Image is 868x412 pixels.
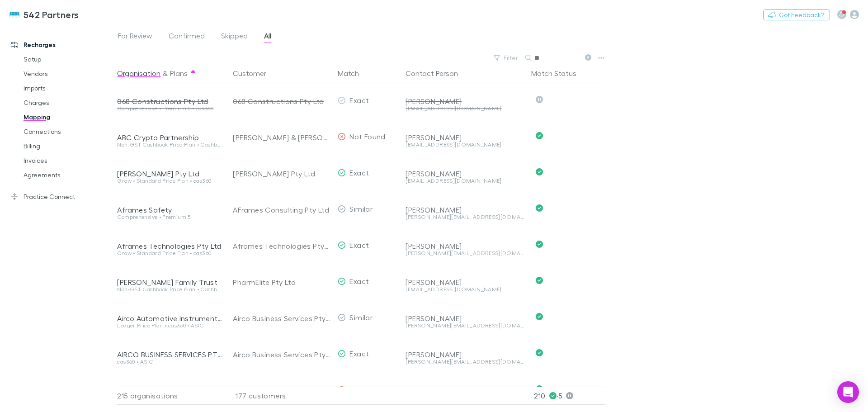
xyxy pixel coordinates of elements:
[536,168,543,175] svg: Confirmed
[536,385,543,393] svg: Confirmed
[349,385,385,394] span: Not Found
[117,387,226,405] div: 215 organisations
[117,278,222,287] div: [PERSON_NAME] Family Trust
[406,169,524,178] div: [PERSON_NAME]
[117,205,222,214] div: Aframes Safety
[489,52,524,63] button: Filter
[117,214,222,220] div: Comprehensive • Premium 5
[14,168,122,182] a: Agreements
[406,64,469,82] button: Contact Person
[406,142,524,147] div: [EMAIL_ADDRESS][DOMAIN_NAME]
[233,156,330,192] div: [PERSON_NAME] Pty Ltd
[233,83,330,119] div: 068 Constructions Pty Ltd
[117,314,222,323] div: Airco Automotive Instruments Pty Limited
[349,204,373,213] span: Similar
[536,313,543,320] svg: Confirmed
[233,373,330,409] div: KARATAL HOLDINGS PTY LTD
[233,264,330,300] div: PharmElite Pty Ltd
[406,178,524,184] div: [EMAIL_ADDRESS][DOMAIN_NAME]
[4,4,85,25] a: 542 Partners
[763,9,830,20] button: Got Feedback?
[9,9,20,20] img: 542 Partners's Logo
[264,31,271,43] span: All
[117,142,222,147] div: Non-GST Cashbook Price Plan • Cashbook (Non-GST) Price Plan
[349,277,369,285] span: Exact
[406,205,524,214] div: [PERSON_NAME]
[117,64,160,82] button: Organisation
[406,97,524,106] div: [PERSON_NAME]
[406,251,524,256] div: [PERSON_NAME][EMAIL_ADDRESS][DOMAIN_NAME]
[117,106,222,111] div: Comprehensive • Premium 5 • cas360
[117,178,222,184] div: Grow • Standard Price Plan • cas360
[349,132,385,141] span: Not Found
[117,64,222,82] div: &
[233,336,330,373] div: Airco Business Services Pty Limited
[233,300,330,336] div: Airco Business Services Pty Limited
[117,359,222,365] div: cas360 • ASIC
[117,350,222,359] div: AIRCO BUSINESS SERVICES PTY LIMITED
[221,31,248,43] span: Skipped
[14,52,122,66] a: Setup
[406,133,524,142] div: [PERSON_NAME]
[531,64,587,82] button: Match Status
[14,153,122,168] a: Invoices
[349,96,369,104] span: Exact
[117,133,222,142] div: ABC Crypto Partnership
[349,168,369,177] span: Exact
[406,314,524,323] div: [PERSON_NAME]
[233,228,330,264] div: Aframes Technologies Pty Ltd
[406,386,524,395] div: [PERSON_NAME]
[117,287,222,292] div: Non-GST Cashbook Price Plan • Cashbook (Non-GST) Price Plan
[406,106,524,111] div: [EMAIL_ADDRESS][DOMAIN_NAME]
[117,242,222,251] div: Aframes Technologies Pty Ltd
[14,81,122,95] a: Imports
[170,64,188,82] button: Plans
[536,132,543,139] svg: Confirmed
[536,96,543,103] svg: Skipped
[837,381,859,403] div: Open Intercom Messenger
[536,277,543,284] svg: Confirmed
[14,139,122,153] a: Billing
[406,359,524,365] div: [PERSON_NAME][EMAIL_ADDRESS][DOMAIN_NAME]
[406,242,524,251] div: [PERSON_NAME]
[117,169,222,178] div: [PERSON_NAME] Pty Ltd
[349,313,373,322] span: Similar
[117,386,222,395] div: Airways Rent-A-Car Pty Ltd
[233,119,330,156] div: [PERSON_NAME] & [PERSON_NAME] & S [PERSON_NAME] T/as ABC Crypto Partnership
[536,349,543,356] svg: Confirmed
[534,387,605,404] p: 210 · 5
[349,349,369,358] span: Exact
[406,214,524,220] div: [PERSON_NAME][EMAIL_ADDRESS][DOMAIN_NAME]
[24,9,79,20] h3: 542 Partners
[169,31,205,43] span: Confirmed
[406,350,524,359] div: [PERSON_NAME]
[14,124,122,139] a: Connections
[406,323,524,328] div: [PERSON_NAME][EMAIL_ADDRESS][DOMAIN_NAME]
[2,189,122,204] a: Practice Connect
[536,204,543,212] svg: Confirmed
[233,64,277,82] button: Customer
[406,287,524,292] div: [EMAIL_ADDRESS][DOMAIN_NAME]
[233,192,330,228] div: AFrames Consulting Pty Ltd
[2,38,122,52] a: Recharges
[338,64,370,82] button: Match
[536,241,543,248] svg: Confirmed
[14,95,122,110] a: Charges
[117,323,222,328] div: Ledger Price Plan • cas360 • ASIC
[117,251,222,256] div: Grow • Standard Price Plan • cas360
[14,110,122,124] a: Mapping
[117,97,222,106] div: 068 Constructions Pty Ltd
[226,387,334,405] div: 177 customers
[406,278,524,287] div: [PERSON_NAME]
[118,31,152,43] span: For Review
[14,66,122,81] a: Vendors
[349,241,369,249] span: Exact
